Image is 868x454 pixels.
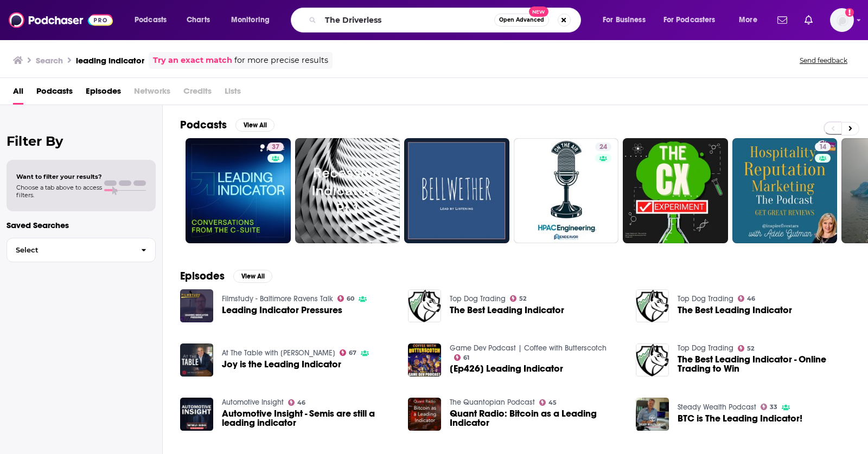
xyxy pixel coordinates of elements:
a: 60 [337,295,355,302]
span: 33 [770,405,777,410]
span: Select [7,247,132,254]
span: 24 [599,142,607,153]
span: 60 [347,296,354,301]
a: 14 [732,138,838,243]
a: Quant Radio: Bitcoin as a Leading Indicator [450,409,623,427]
img: BTC is The Leading Indicator! [636,398,669,431]
button: Show profile menu [830,8,854,32]
span: 14 [819,142,826,153]
img: The Best Leading Indicator [636,289,669,322]
span: Open Advanced [499,17,544,23]
a: Leading Indicator Pressures [222,306,342,315]
button: open menu [656,11,731,29]
span: Podcasts [135,12,167,28]
span: 46 [747,296,755,301]
span: 45 [548,400,557,405]
a: All [13,82,23,105]
span: The Best Leading Indicator [678,306,792,315]
button: Select [7,238,156,262]
input: Search podcasts, credits, & more... [321,11,494,29]
span: 37 [272,142,279,153]
img: Automotive Insight - Semis are still a leading indicator [180,398,213,431]
span: Networks [134,82,170,105]
a: 67 [340,349,357,356]
span: 52 [519,296,526,301]
img: The Best Leading Indicator - Online Trading to Win [636,343,669,377]
span: Credits [183,82,212,105]
img: [Ep426] Leading Indicator [408,343,441,377]
span: 52 [747,346,754,351]
h2: Podcasts [180,118,227,132]
a: 45 [539,399,557,406]
a: Automotive Insight [222,398,284,407]
a: 24 [514,138,619,243]
a: Top Dog Trading [450,294,506,303]
a: 24 [595,142,611,151]
a: Joy is the Leading Indicator [180,343,213,377]
a: BTC is The Leading Indicator! [678,414,802,423]
button: open menu [127,11,181,29]
a: Episodes [86,82,121,105]
a: Top Dog Trading [678,343,733,353]
a: Try an exact match [153,54,232,67]
img: User Profile [830,8,854,32]
a: 37 [267,142,284,151]
a: Top Dog Trading [678,294,733,303]
h3: leading indicator [76,55,144,66]
button: open menu [224,11,284,29]
p: Saved Searches [7,220,156,230]
a: Game Dev Podcast | Coffee with Butterscotch [450,343,607,353]
a: 37 [186,138,291,243]
span: Logged in as jacruz [830,8,854,32]
div: Search podcasts, credits, & more... [301,8,591,33]
h2: Filter By [7,133,156,149]
a: The Best Leading Indicator [450,306,564,315]
svg: Add a profile image [845,8,854,17]
span: The Best Leading Indicator - Online Trading to Win [678,355,851,373]
a: Joy is the Leading Indicator [222,360,341,369]
img: The Best Leading Indicator [408,289,441,322]
a: [Ep426] Leading Indicator [450,364,563,373]
a: At The Table with Patrick Lencioni [222,348,335,358]
a: 61 [454,354,470,361]
a: 33 [761,404,778,410]
button: View All [233,270,272,283]
a: The Quantopian Podcast [450,398,535,407]
a: Filmstudy - Baltimore Ravens Talk [222,294,333,303]
span: More [739,12,757,28]
span: 46 [297,400,305,405]
a: 52 [738,345,755,352]
a: Automotive Insight - Semis are still a leading indicator [222,409,395,427]
img: Podchaser - Follow, Share and Rate Podcasts [9,10,113,30]
a: Podcasts [36,82,73,105]
span: Monitoring [231,12,270,28]
h3: Search [36,55,63,66]
button: Send feedback [796,56,851,65]
img: Quant Radio: Bitcoin as a Leading Indicator [408,398,441,431]
span: New [529,7,548,17]
button: open menu [595,11,659,29]
a: 46 [288,399,306,406]
span: 67 [349,351,356,355]
a: 14 [815,142,831,151]
a: Steady Wealth Podcast [678,403,756,412]
span: for more precise results [234,54,328,67]
h2: Episodes [180,269,225,283]
button: Open AdvancedNew [494,14,549,27]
